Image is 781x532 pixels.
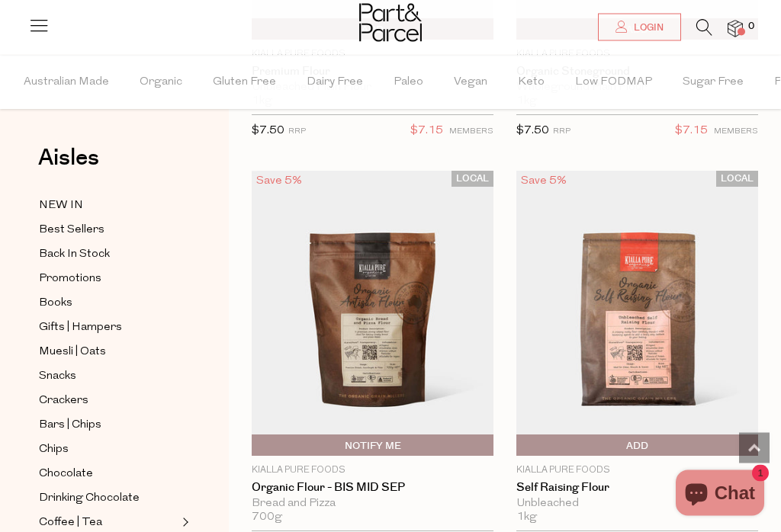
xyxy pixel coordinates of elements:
small: RRP [288,128,306,136]
span: LOCAL [452,171,493,187]
span: $7.50 [516,126,549,137]
span: $7.15 [410,122,443,142]
a: Drinking Chocolate [39,489,178,508]
a: Aisles [38,146,99,184]
small: MEMBERS [449,128,493,136]
a: Muesli | Oats [39,342,178,361]
span: LOCAL [716,171,758,187]
a: Best Sellers [39,220,178,239]
a: NEW IN [39,196,178,215]
span: Gifts | Hampers [39,319,122,337]
small: RRP [553,128,570,136]
a: Chocolate [39,464,178,483]
span: NEW IN [39,197,83,215]
a: Self Raising Flour [516,482,758,495]
span: Sugar Free [683,56,744,109]
span: Keto [518,56,545,109]
a: Chips [39,440,178,459]
span: Chips [39,441,69,459]
span: Aisles [38,141,99,175]
span: Coffee | Tea [39,514,102,532]
a: Crackers [39,391,178,410]
a: Organic Flour - BIS MID SEP [252,482,493,495]
a: Coffee | Tea [39,513,178,532]
a: Snacks [39,367,178,386]
span: Promotions [39,270,101,288]
span: Vegan [454,56,487,109]
small: MEMBERS [714,128,758,136]
a: Books [39,293,178,312]
img: Self Raising Flour [516,171,758,457]
span: Organic [140,56,182,109]
span: Low FODMAP [575,56,652,109]
span: $7.50 [252,126,284,137]
span: Best Sellers [39,221,104,239]
span: Back In Stock [39,245,110,264]
a: 0 [728,21,743,37]
span: $7.15 [675,122,708,142]
span: 1kg [516,511,537,525]
img: Part&Parcel [359,4,422,42]
a: Back In Stock [39,245,178,264]
button: Notify Me [252,435,493,457]
span: 0 [744,20,758,34]
span: Bars | Chips [39,416,101,434]
div: Bread and Pizza [252,498,493,511]
a: Bars | Chips [39,415,178,434]
span: Drinking Chocolate [39,489,140,508]
div: Save 5% [252,171,307,192]
a: Promotions [39,269,178,288]
span: Paleo [394,56,423,109]
img: Organic Flour - BIS MID SEP [252,171,493,457]
p: Kialla Pure Foods [516,464,758,478]
span: Muesli | Oats [39,343,106,361]
span: Gluten Free [213,56,276,109]
button: Add To Parcel [516,435,758,457]
p: Kialla Pure Foods [252,464,493,478]
div: Save 5% [516,171,571,192]
span: Australian Made [24,56,109,109]
span: 700g [252,511,282,525]
span: Dairy Free [307,56,363,109]
span: Books [39,294,72,312]
inbox-online-store-chat: Shopify online store chat [671,470,769,520]
button: Expand/Collapse Coffee | Tea [178,513,189,531]
a: Gifts | Hampers [39,318,178,337]
span: Snacks [39,367,76,386]
span: Login [630,21,664,34]
a: Login [598,14,681,41]
div: Unbleached [516,498,758,511]
span: Crackers [39,392,88,410]
span: Chocolate [39,465,93,483]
